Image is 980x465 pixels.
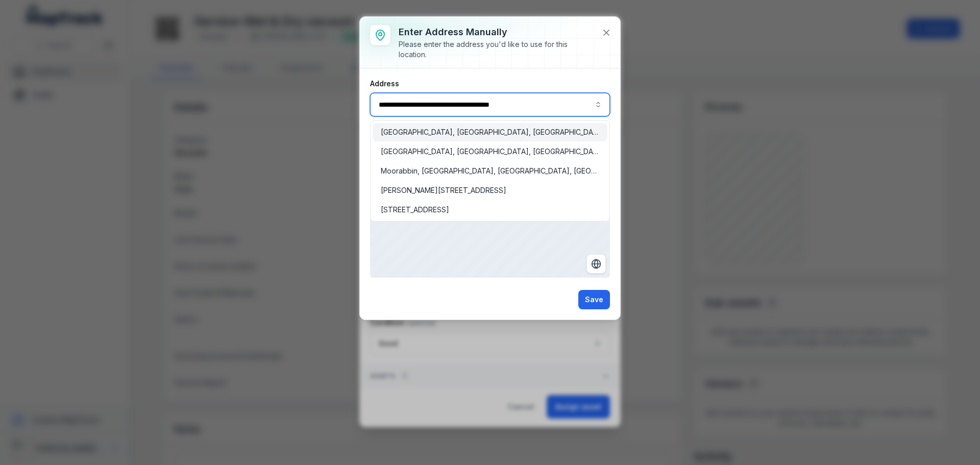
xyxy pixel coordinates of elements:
[381,166,599,176] span: Moorabbin, [GEOGRAPHIC_DATA], [GEOGRAPHIC_DATA], [GEOGRAPHIC_DATA]
[381,127,599,137] span: [GEOGRAPHIC_DATA], [GEOGRAPHIC_DATA], [GEOGRAPHIC_DATA]
[381,146,599,157] span: [GEOGRAPHIC_DATA], [GEOGRAPHIC_DATA], [GEOGRAPHIC_DATA], [GEOGRAPHIC_DATA]
[381,205,449,215] span: [STREET_ADDRESS]
[370,93,610,116] input: :r1fh:-form-item-label
[381,185,506,195] span: [PERSON_NAME][STREET_ADDRESS]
